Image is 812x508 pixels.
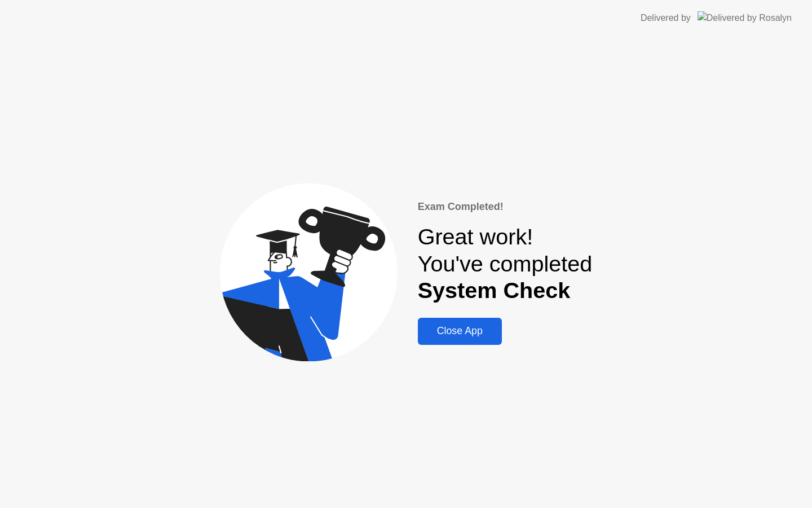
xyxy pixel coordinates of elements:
b: System Check [418,278,571,303]
div: Close App [421,325,498,337]
img: Delivered by Rosalyn [698,11,792,24]
div: Exam Completed! [418,199,593,214]
div: Great work! You've completed [418,224,593,304]
div: Delivered by [641,11,691,25]
button: Close App [418,318,502,345]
